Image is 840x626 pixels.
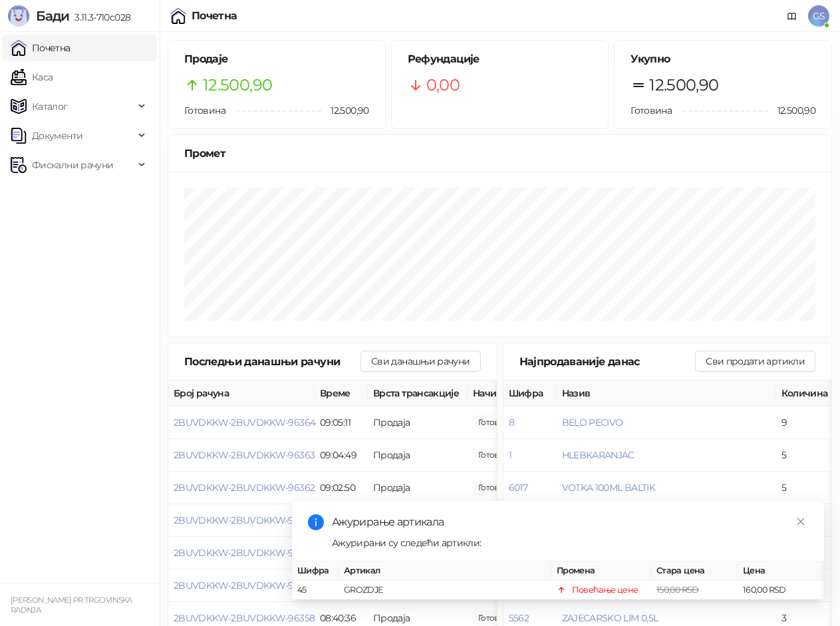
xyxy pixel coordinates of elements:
td: Продаја [368,439,468,472]
button: 1 [509,449,511,461]
td: 09:05:11 [315,406,368,439]
th: Количина [776,381,836,406]
div: Најпродаваније данас [519,353,696,370]
td: 5 [776,472,836,504]
h5: Укупно [630,51,815,67]
th: Време [315,381,368,406]
button: 8 [509,416,514,428]
th: Стара цена [651,561,738,581]
td: 45 [292,581,339,600]
img: Logo [8,5,29,27]
div: Ажурирање артикала [332,514,808,530]
th: Артикал [339,561,551,581]
button: 2BUVDKKW-2BUVDKKW-96360 [174,547,315,559]
td: 09:04:49 [315,439,368,472]
button: 2BUVDKKW-2BUVDKKW-96358 [174,612,315,624]
span: close [796,517,805,526]
span: 12.500,90 [321,103,368,118]
button: 2BUVDKKW-2BUVDKKW-96364 [174,416,315,428]
span: 0,00 [426,73,460,98]
span: 150,00 RSD [656,585,699,595]
span: 1.207,63 [473,448,518,462]
td: 9 [776,406,836,439]
span: Каталог [32,93,68,120]
span: GS [808,5,829,27]
button: 2BUVDKKW-2BUVDKKW-96363 [174,449,315,461]
span: Готовина [184,104,225,116]
td: Продаја [368,472,468,504]
th: Шифра [503,381,557,406]
div: Промет [184,145,815,162]
th: Назив [557,381,776,406]
th: Начини плаћања [468,381,601,406]
th: Врста трансакције [368,381,468,406]
span: 12.500,90 [649,73,718,98]
span: Готовина [630,104,672,116]
td: 5 [776,439,836,472]
button: BELO PECIVO [562,416,623,428]
button: HLEBKARANJAC [562,449,634,461]
div: Ажурирани су следећи артикли: [332,536,808,550]
span: 815,00 [473,611,518,625]
span: Бади [36,8,69,24]
div: Последњи данашњи рачуни [184,353,360,370]
span: 420,00 [473,415,518,430]
div: Почетна [192,11,237,21]
span: Фискални рачуни [32,152,113,178]
td: 09:02:50 [315,472,368,504]
span: 396,00 [473,480,518,495]
th: Цена [738,561,824,581]
button: Сви данашњи рачуни [360,351,480,372]
small: [PERSON_NAME] PR TRGOVINSKA RADNJA [11,595,132,615]
button: VOTKA 100ML BALTIK [562,482,655,494]
th: Промена [551,561,651,581]
a: Документација [781,5,803,27]
th: Шифра [292,561,339,581]
span: 3.11.3-710c028 [69,11,130,23]
h5: Рефундације [408,51,593,67]
button: 2BUVDKKW-2BUVDKKW-96359 [174,579,315,591]
button: 2BUVDKKW-2BUVDKKW-96362 [174,482,315,494]
td: 160,00 RSD [738,581,824,600]
span: info-circle [308,514,324,530]
td: Продаја [368,406,468,439]
span: Документи [32,122,82,149]
span: 12.500,90 [768,103,815,118]
a: Close [793,514,808,529]
div: Повећање цене [572,583,638,597]
a: Каса [11,64,53,90]
a: Почетна [11,35,70,61]
span: 12.500,90 [203,73,272,98]
td: GROZDJE [339,581,551,600]
th: Број рачуна [168,381,315,406]
button: 2BUVDKKW-2BUVDKKW-96361 [174,514,313,526]
button: Сви продати артикли [695,351,815,372]
button: 5562 [509,612,529,624]
h5: Продаје [184,51,369,67]
button: 6017 [509,482,527,494]
button: ZAJECARSKO LIM 0,5L [562,612,658,624]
